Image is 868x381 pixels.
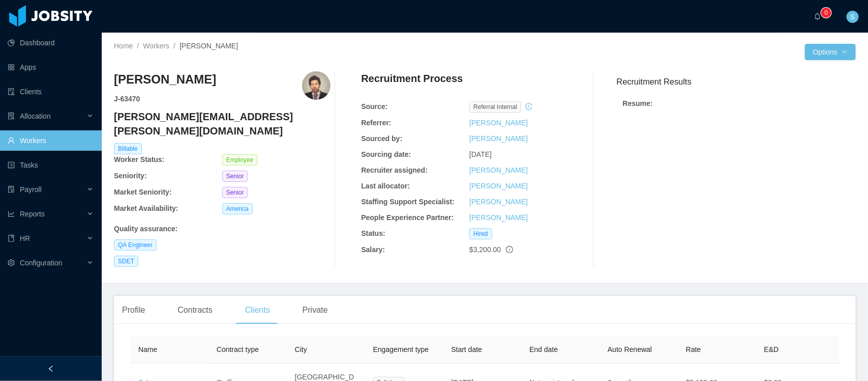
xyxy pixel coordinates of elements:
[8,130,94,151] a: icon: userWorkers
[173,42,175,50] span: /
[361,166,428,174] b: Recruiter assigned:
[469,246,501,254] span: $3,200.00
[137,42,139,50] span: /
[114,155,164,164] b: Worker Status:
[361,119,391,127] b: Referrer:
[217,345,259,353] span: Contract type
[8,33,94,53] a: icon: pie-chartDashboard
[8,235,15,242] i: icon: book
[361,229,385,237] b: Status:
[608,345,652,353] span: Auto Renewal
[20,234,30,242] span: HR
[525,103,532,110] i: icon: history
[295,345,307,353] span: City
[138,345,157,353] span: Name
[169,296,220,324] div: Contracts
[361,134,402,143] b: Sourced by:
[469,150,492,158] span: [DATE]
[469,119,528,127] a: [PERSON_NAME]
[20,259,62,267] span: Configuration
[222,203,253,214] span: America
[617,75,856,88] h3: Recruitment Results
[114,239,157,251] span: QA Engineer
[451,345,482,353] span: Start date
[8,186,15,193] i: icon: file-protect
[361,71,463,86] h4: Recruitment Process
[114,42,133,50] a: Home
[361,102,387,111] b: Source:
[8,259,15,266] i: icon: setting
[222,154,257,166] span: Employee
[506,246,513,253] span: info-circle
[469,134,528,143] a: [PERSON_NAME]
[20,185,42,194] span: Payroll
[8,113,15,120] i: icon: solution
[361,246,385,254] b: Salary:
[361,198,455,206] b: Staffing Support Specialist:
[114,71,216,88] h3: [PERSON_NAME]
[469,101,521,113] span: Referral internal
[469,182,528,190] a: [PERSON_NAME]
[805,44,856,60] button: Optionsicon: down
[361,182,410,190] b: Last allocator:
[8,155,94,175] a: icon: profileTasks
[8,81,94,102] a: icon: auditClients
[237,296,278,324] div: Clients
[623,99,653,107] strong: Resume :
[20,210,45,218] span: Reports
[361,150,411,158] b: Sourcing date:
[469,228,492,239] span: Hired
[850,11,855,23] span: S
[373,345,429,353] span: Engagement type
[114,143,142,154] span: Billable
[143,42,169,50] a: Workers
[8,57,94,77] a: icon: appstoreApps
[529,345,558,353] span: End date
[302,71,331,100] img: 692c483f-8f28-4ad8-9e89-42aaf1d2eb7c_689a2ecc824cc-400w.png
[179,42,238,50] span: [PERSON_NAME]
[821,8,831,18] sup: 0
[114,296,153,324] div: Profile
[222,187,248,198] span: Senior
[8,210,15,217] i: icon: line-chart
[114,172,147,180] b: Seniority:
[469,213,528,222] a: [PERSON_NAME]
[114,188,172,196] b: Market Seniority:
[469,166,528,174] a: [PERSON_NAME]
[114,110,331,138] h4: [PERSON_NAME][EMAIL_ADDRESS][PERSON_NAME][DOMAIN_NAME]
[764,345,779,353] span: E&D
[114,95,140,103] strong: J- 63470
[222,171,248,182] span: Senior
[114,225,177,233] b: Quality assurance :
[686,345,701,353] span: Rate
[114,256,138,267] span: SDET
[294,296,336,324] div: Private
[114,204,178,212] b: Market Availability:
[20,112,51,120] span: Allocation
[814,13,821,20] i: icon: bell
[361,213,454,222] b: People Experience Partner:
[469,198,528,206] a: [PERSON_NAME]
